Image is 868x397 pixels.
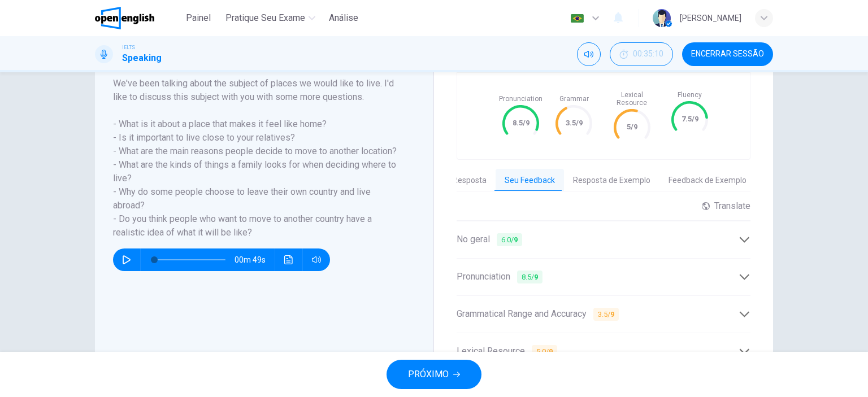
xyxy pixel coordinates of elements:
[681,115,698,123] text: 7.5/9
[180,8,216,28] button: Painel
[627,123,637,131] text: 5/9
[122,51,162,65] h1: Speaking
[512,119,529,127] text: 8.5/9
[113,77,402,239] h6: We've been talking about the subject of places we would like to live. I'd like to discuss this su...
[387,360,481,389] button: PRÓXIMO
[499,95,542,103] span: Pronunciation
[457,338,750,365] div: Lexical Resource 5.0/9
[235,248,275,271] span: 00m 49s
[610,42,673,66] button: 00:35:10
[577,42,601,66] div: Silenciar
[564,169,659,193] button: Resposta de Exemplo
[95,7,154,29] img: OpenEnglish logo
[428,169,496,193] button: Sua Resposta
[225,11,305,25] span: Pratique seu exame
[659,169,756,193] button: Feedback de Exemplo
[457,307,619,321] span: Grammatical Range and Accuracy
[408,367,449,382] span: PRÓXIMO
[610,310,614,319] b: 9
[559,95,589,103] span: Grammar
[122,43,135,51] span: IELTS
[532,345,557,358] span: 5.0 /
[606,91,658,107] span: Lexical Resource
[280,248,298,271] button: Clique para ver a transcrição do áudio
[457,344,557,359] span: Lexical Resource
[534,273,538,281] b: 9
[691,50,764,59] span: Encerrar Sessão
[680,11,741,25] div: [PERSON_NAME]
[329,11,358,25] span: Análise
[221,8,320,28] button: Pratique seu exame
[324,8,363,28] button: Análise
[457,270,542,284] span: Pronunciation
[633,50,663,59] span: 00:35:10
[570,14,584,23] img: pt
[457,226,750,254] div: No geral 6.0/9
[549,347,553,356] b: 9
[514,235,518,244] b: 9
[457,233,522,247] span: No geral
[497,233,522,246] span: 6.0 /
[702,200,750,211] div: Translate
[593,308,619,321] span: 3.5 /
[428,169,722,193] div: basic tabs example
[186,11,211,25] span: Painel
[682,42,773,66] button: Encerrar Sessão
[517,271,542,283] span: 8.5 /
[457,300,750,328] div: Grammatical Range and Accuracy 3.5/9
[678,91,702,99] span: Fluency
[95,7,180,29] a: OpenEnglish logo
[653,9,671,27] img: Profile picture
[566,119,583,127] text: 3.5/9
[496,169,564,193] button: Seu Feedback
[457,263,750,291] div: Pronunciation 8.5/9
[610,42,673,66] div: Esconder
